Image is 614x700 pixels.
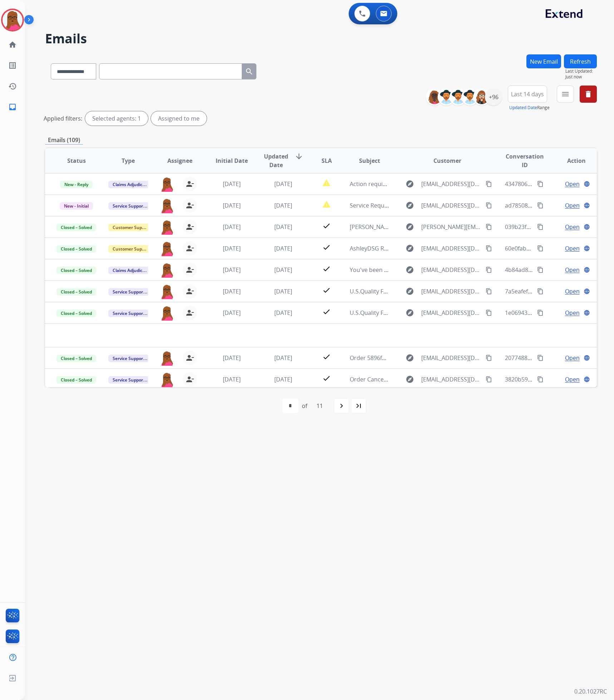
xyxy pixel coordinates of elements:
span: [DATE] [274,201,292,209]
span: Status [67,156,86,165]
mat-icon: menu [561,90,570,98]
img: agent-avatar [160,177,174,192]
mat-icon: content_copy [537,181,544,187]
span: Open [565,266,580,274]
span: [PERSON_NAME] Claim ID: 774ca57d-0bee-4cc5-8544-c3b4bbcce19b [350,223,531,231]
mat-icon: language [584,202,590,209]
mat-icon: language [584,310,590,316]
mat-icon: check [322,243,331,252]
mat-icon: person_remove [186,266,194,274]
span: [DATE] [274,266,292,274]
mat-icon: content_copy [537,376,544,383]
span: Customer Support [108,224,155,231]
mat-icon: explore [406,201,414,210]
span: [EMAIL_ADDRESS][DOMAIN_NAME] [421,354,481,362]
span: [DATE] [223,244,241,252]
img: avatar [3,10,23,30]
span: Closed – Solved [57,376,96,384]
mat-icon: language [584,376,590,383]
span: Closed – Solved [57,355,96,362]
mat-icon: history [8,82,17,91]
mat-icon: report_problem [322,179,331,187]
mat-icon: content_copy [486,288,492,295]
span: Open [565,308,580,317]
mat-icon: report_problem [322,200,331,209]
mat-icon: search [245,67,254,76]
span: [EMAIL_ADDRESS][DOMAIN_NAME] [421,201,481,210]
mat-icon: content_copy [486,355,492,361]
span: Updated Date [264,152,289,169]
span: Claims Adjudication [108,267,157,274]
span: [DATE] [223,354,241,362]
div: Assigned to me [151,111,207,126]
span: AshleyDSG Replacement [350,244,416,252]
span: [DATE] [223,266,241,274]
div: Selected agents: 1 [85,111,148,126]
mat-icon: explore [406,375,414,384]
mat-icon: content_copy [486,181,492,187]
span: [DATE] [274,244,292,252]
img: agent-avatar [160,351,174,366]
span: 039b23f0-08c8-4c1e-b9e6-bfafc4e60684 [505,223,611,231]
p: Applied filters: [44,114,82,123]
span: Subject [359,156,380,165]
mat-icon: explore [406,223,414,231]
mat-icon: person_remove [186,223,194,231]
img: agent-avatar [160,198,174,213]
span: 2077488c-405b-4911-af32-860edbc865ce [505,354,614,362]
span: Open [565,180,580,188]
span: Order 5896f6c7-d3e4-4ba3-b7dc-4bed7972e815 [350,354,477,362]
span: 60e0fab6-5abf-44d4-908a-764073878b6e [505,244,614,252]
span: Conversation ID [505,152,545,169]
mat-icon: content_copy [537,267,544,273]
span: [DATE] [223,287,241,295]
span: 1e069430-d360-4804-a7bc-814593ef2ff7 [505,309,611,317]
p: Emails (109) [45,136,83,145]
span: [EMAIL_ADDRESS][DOMAIN_NAME] [421,180,481,188]
span: [EMAIL_ADDRESS][DOMAIN_NAME] [421,287,481,296]
button: New Email [526,54,561,68]
mat-icon: person_remove [186,354,194,362]
mat-icon: language [584,224,590,230]
h2: Emails [45,31,597,46]
span: You've been assigned a new service order: 76ab99d1-494b-46eb-b420-20bae3f9c381 [350,266,576,274]
mat-icon: navigate_next [337,402,346,410]
span: Open [565,287,580,296]
span: 3820b599-079c-46e5-a80a-70160b6964f9 [505,375,614,383]
span: Service Support [108,355,149,362]
span: [EMAIL_ADDRESS][DOMAIN_NAME] [421,308,481,317]
span: [EMAIL_ADDRESS][DOMAIN_NAME] [421,244,481,253]
mat-icon: language [584,355,590,361]
span: Last Updated: [565,68,597,74]
span: Customer Support [108,245,155,253]
span: [DATE] [274,287,292,295]
span: Service Support [108,202,149,210]
span: [DATE] [274,354,292,362]
span: Type [122,156,135,165]
img: agent-avatar [160,284,174,299]
mat-icon: content_copy [486,376,492,383]
mat-icon: person_remove [186,375,194,384]
mat-icon: last_page [354,402,363,410]
span: [DATE] [274,223,292,231]
span: New - Reply [60,181,93,188]
span: Open [565,244,580,253]
mat-icon: check [322,374,331,383]
span: New - Initial [60,202,93,210]
mat-icon: person_remove [186,287,194,296]
mat-icon: content_copy [537,355,544,361]
span: U.S.Quality Furniture Invoice Statement [350,309,456,317]
div: of [302,402,307,410]
span: Open [565,201,580,210]
div: 11 [311,399,329,413]
mat-icon: content_copy [486,245,492,252]
img: agent-avatar [160,372,174,387]
img: agent-avatar [160,263,174,278]
span: [DATE] [274,375,292,383]
img: agent-avatar [160,241,174,256]
span: Initial Date [216,156,248,165]
img: agent-avatar [160,220,174,235]
span: [PERSON_NAME][EMAIL_ADDRESS][DOMAIN_NAME] [421,223,481,231]
mat-icon: explore [406,180,414,188]
mat-icon: check [322,264,331,273]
